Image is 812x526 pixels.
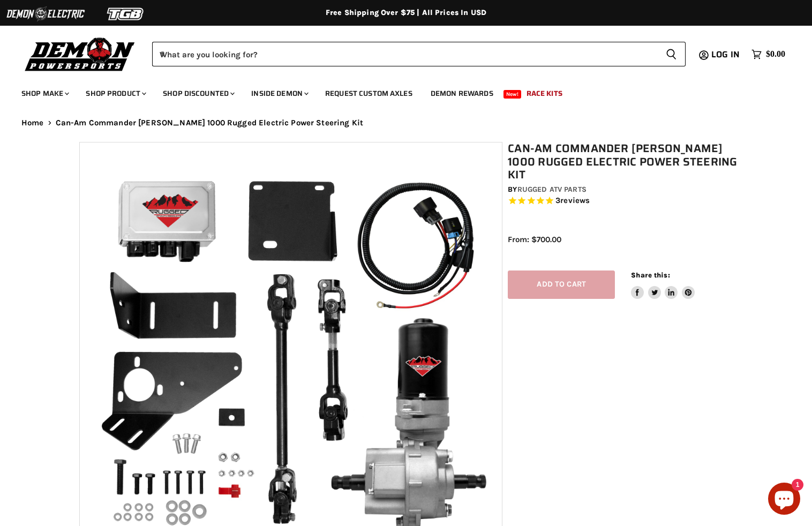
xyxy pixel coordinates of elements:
input: When autocomplete results are available use up and down arrows to review and enter to select [152,42,657,66]
div: by [508,184,739,196]
span: Rated 5.0 out of 5 stars 3 reviews [508,196,739,207]
span: New! [503,90,522,99]
a: Shop Product [78,82,153,104]
span: Log in [711,48,740,61]
img: Demon Electric Logo 2 [5,4,86,24]
a: Home [21,118,44,127]
img: Demon Powersports [21,35,139,73]
span: Can-Am Commander [PERSON_NAME] 1000 Rugged Electric Power Steering Kit [56,118,364,127]
a: Log in [706,50,746,59]
span: 3 reviews [555,196,590,205]
span: reviews [560,196,590,205]
span: From: $700.00 [508,235,561,244]
span: $0.00 [766,49,785,59]
aside: Share this: [631,270,695,299]
img: TGB Logo 2 [86,4,166,24]
a: Shop Discounted [155,82,241,104]
inbox-online-store-chat: Shopify online store chat [765,483,803,517]
a: $0.00 [746,47,791,62]
ul: Main menu [13,78,783,104]
a: Race Kits [518,82,570,104]
form: Product [152,42,686,66]
span: Share this: [631,271,670,279]
a: Rugged ATV Parts [517,185,587,194]
a: Shop Make [13,82,76,104]
a: Demon Rewards [423,82,501,104]
button: Search [657,42,686,66]
h1: Can-Am Commander [PERSON_NAME] 1000 Rugged Electric Power Steering Kit [508,142,739,182]
a: Request Custom Axles [317,82,420,104]
a: Inside Demon [243,82,315,104]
